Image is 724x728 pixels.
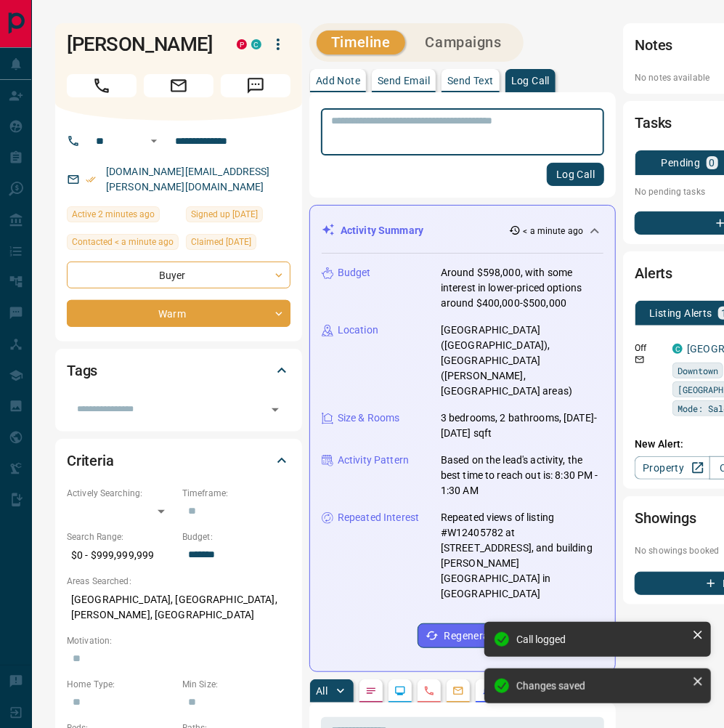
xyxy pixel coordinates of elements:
[441,510,603,602] p: Repeated views of listing #W12405782 at [STREET_ADDRESS], and building [PERSON_NAME][GEOGRAPHIC_D...
[191,207,258,222] span: Signed up [DATE]
[418,623,508,648] button: Regenerate
[72,207,155,222] span: Active 2 minutes ago
[511,76,550,86] p: Log Call
[635,111,672,134] h2: Tasks
[411,31,516,54] button: Campaigns
[145,132,163,150] button: Open
[67,33,215,56] h1: [PERSON_NAME]
[338,323,378,338] p: Location
[338,510,419,525] p: Repeated Interest
[67,678,175,691] p: Home Type:
[441,323,603,399] p: [GEOGRAPHIC_DATA] ([GEOGRAPHIC_DATA]), [GEOGRAPHIC_DATA] ([PERSON_NAME], [GEOGRAPHIC_DATA] areas)
[191,235,251,249] span: Claimed [DATE]
[338,265,371,280] p: Budget
[547,163,604,186] button: Log Call
[635,355,645,365] svg: Email
[265,400,285,420] button: Open
[144,74,213,97] span: Email
[635,456,709,480] a: Property
[338,453,409,468] p: Activity Pattern
[441,265,603,311] p: Around $598,000, with some interest in lower-priced options around $400,000-$500,000
[251,39,261,49] div: condos.ca
[67,443,290,478] div: Criteria
[441,453,603,498] p: Based on the lead's activity, the best time to reach out is: 8:30 PM - 1:30 AM
[67,300,290,327] div: Warm
[441,410,603,441] p: 3 bedrooms, 2 bathrooms, [DATE]-[DATE] sqft
[67,359,97,382] h2: Tags
[316,686,328,696] p: All
[322,217,603,244] div: Activity Summary< a minute ago
[672,344,683,354] div: condos.ca
[394,685,406,697] svg: Lead Browsing Activity
[67,353,290,388] div: Tags
[524,225,584,238] p: < a minute ago
[709,158,715,168] p: 0
[649,308,712,318] p: Listing Alerts
[182,678,290,691] p: Min Size:
[341,223,423,238] p: Activity Summary
[67,543,175,567] p: $0 - $999,999,999
[635,506,696,530] h2: Showings
[67,74,137,97] span: Call
[635,341,664,355] p: Off
[67,487,175,500] p: Actively Searching:
[182,530,290,543] p: Budget:
[221,74,290,97] span: Message
[186,234,290,254] div: Thu Oct 04 2018
[182,487,290,500] p: Timeframe:
[67,634,290,647] p: Motivation:
[86,174,96,185] svg: Email Verified
[447,76,494,86] p: Send Text
[635,262,672,285] h2: Alerts
[378,76,430,86] p: Send Email
[67,530,175,543] p: Search Range:
[237,39,247,49] div: property.ca
[67,449,114,472] h2: Criteria
[67,575,290,588] p: Areas Searched:
[186,206,290,227] div: Thu Oct 04 2018
[317,31,405,54] button: Timeline
[106,166,270,193] a: [DOMAIN_NAME][EMAIL_ADDRESS][PERSON_NAME][DOMAIN_NAME]
[67,262,290,288] div: Buyer
[635,33,672,57] h2: Notes
[423,685,435,697] svg: Calls
[67,234,179,254] div: Wed Sep 17 2025
[316,76,360,86] p: Add Note
[338,410,400,426] p: Size & Rooms
[72,235,174,249] span: Contacted < a minute ago
[452,685,464,697] svg: Emails
[67,206,179,227] div: Wed Sep 17 2025
[365,685,377,697] svg: Notes
[67,588,290,627] p: [GEOGRAPHIC_DATA], [GEOGRAPHIC_DATA], [PERSON_NAME], [GEOGRAPHIC_DATA]
[662,158,701,168] p: Pending
[516,680,686,692] div: Changes saved
[516,634,686,645] div: Call logged
[678,363,718,378] span: Downtown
